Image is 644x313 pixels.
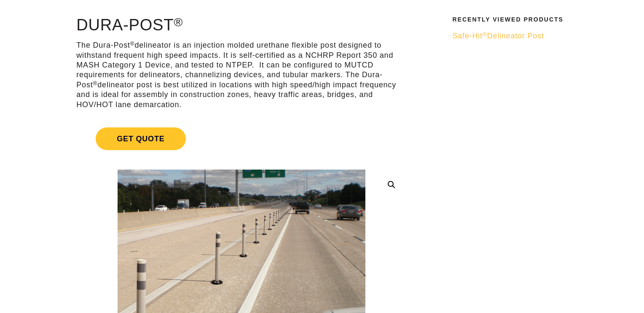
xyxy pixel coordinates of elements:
sup: ® [174,15,183,29]
a: Safe-Hit®Delineator Post [453,31,584,41]
sup: ® [483,31,487,38]
span: Get Quote [96,127,185,150]
span: Safe-Hit Delineator Post [453,32,544,40]
sup: ® [130,40,135,47]
sup: ® [93,80,98,86]
p: The Dura-Post delineator is an injection molded urethane flexible post designed to withstand freq... [76,40,406,110]
a: Get Quote [76,117,406,160]
h2: Recently Viewed Products [453,16,584,23]
h1: Dura-Post [76,16,406,34]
